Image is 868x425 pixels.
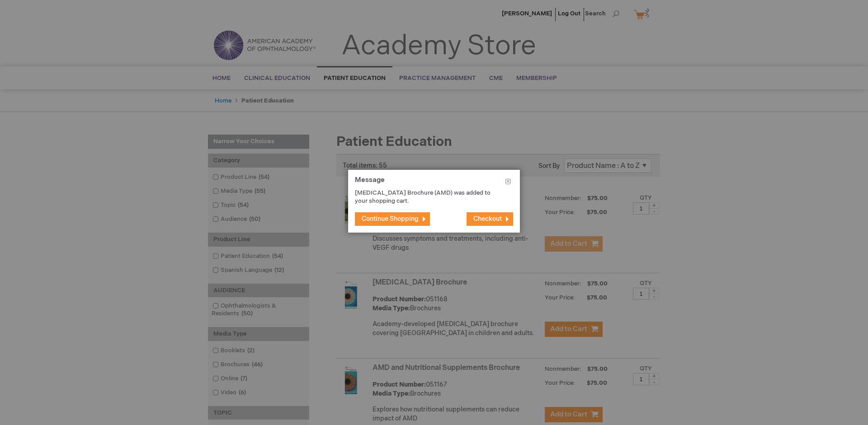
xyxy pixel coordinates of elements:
[355,189,500,205] p: [MEDICAL_DATA] Brochure (AMD) was added to your shopping cart.
[355,177,513,189] h1: Message
[473,215,502,223] span: Checkout
[355,212,430,226] button: Continue Shopping
[467,212,513,226] button: Checkout
[362,215,419,223] span: Continue Shopping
